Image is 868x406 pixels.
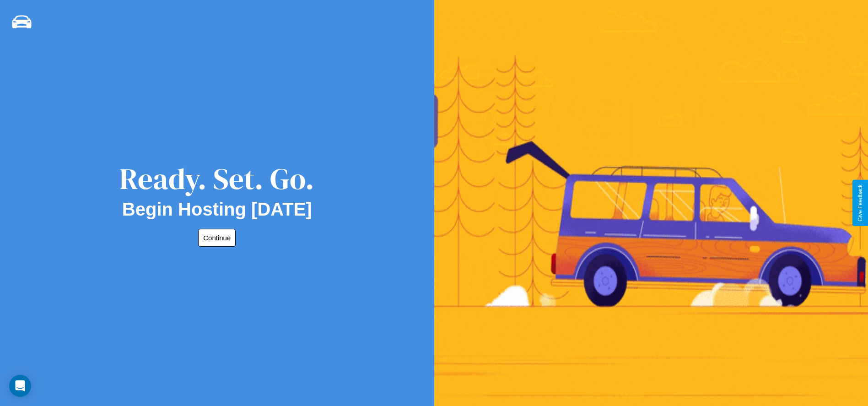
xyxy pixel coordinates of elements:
div: Ready. Set. Go. [119,158,314,199]
div: Give Feedback [857,184,863,222]
div: Open Intercom Messenger [9,375,31,397]
h2: Begin Hosting [DATE] [122,199,312,220]
button: Continue [198,229,236,247]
